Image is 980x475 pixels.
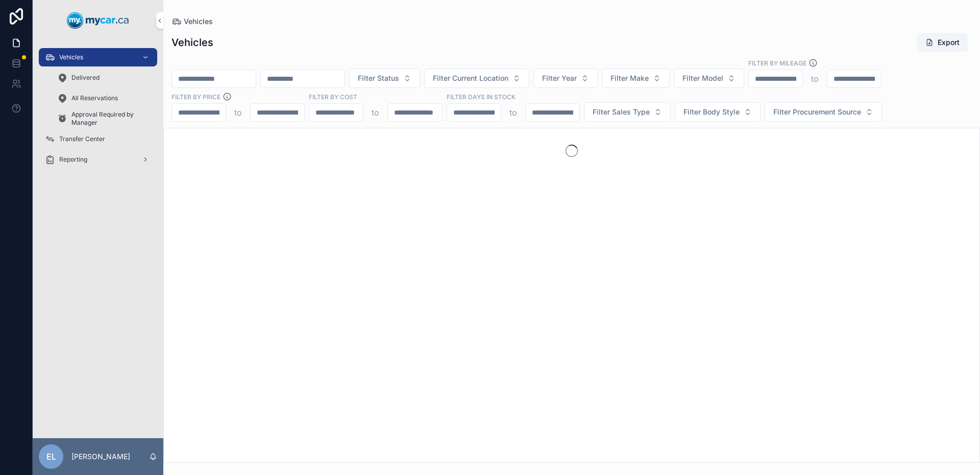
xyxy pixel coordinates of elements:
[773,107,861,117] span: Filter Procurement Source
[184,16,213,27] span: Vehicles
[59,53,83,61] span: Vehicles
[59,135,105,143] span: Transfer Center
[674,69,744,88] button: Select Button
[71,110,147,127] span: Approval Required by Manager
[33,41,163,182] div: scrollable content
[39,150,157,169] a: Reporting
[39,130,157,148] a: Transfer Center
[71,94,118,102] span: All Reservations
[533,69,598,88] button: Select Button
[917,33,968,52] button: Export
[71,74,100,82] span: Delivered
[433,73,508,83] span: Filter Current Location
[509,106,517,119] p: to
[71,451,130,462] p: [PERSON_NAME]
[610,73,649,83] span: Filter Make
[309,92,357,101] label: FILTER BY COST
[811,73,819,85] p: to
[675,102,761,122] button: Select Button
[59,155,87,164] span: Reporting
[51,69,157,87] a: Delivered
[593,107,650,117] span: Filter Sales Type
[46,450,56,463] span: EL
[171,35,213,50] h1: Vehicles
[683,107,740,117] span: Filter Body Style
[602,69,670,88] button: Select Button
[349,69,420,88] button: Select Button
[372,106,379,119] p: to
[584,102,671,122] button: Select Button
[542,73,577,83] span: Filter Year
[51,109,157,128] a: Approval Required by Manager
[51,89,157,107] a: All Reservations
[358,73,399,83] span: Filter Status
[234,106,242,119] p: to
[748,58,806,67] label: Filter By Mileage
[171,92,220,101] label: FILTER BY PRICE
[765,102,882,122] button: Select Button
[39,48,157,66] a: Vehicles
[424,69,529,88] button: Select Button
[682,73,723,83] span: Filter Model
[447,92,516,101] label: Filter Days In Stock
[67,12,129,29] img: App logo
[171,16,213,27] a: Vehicles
